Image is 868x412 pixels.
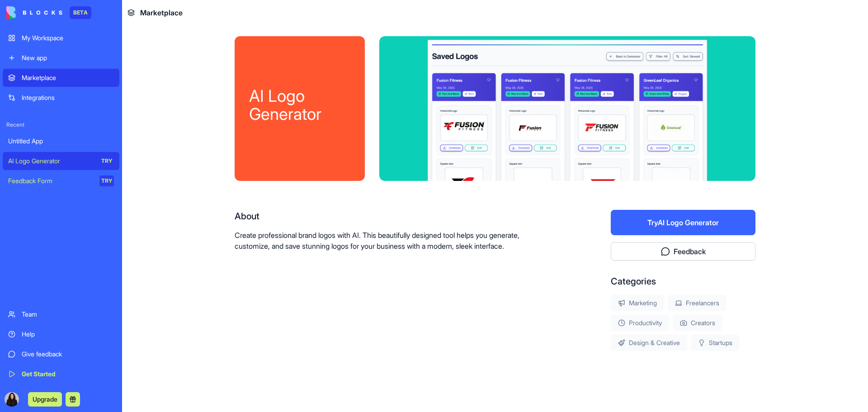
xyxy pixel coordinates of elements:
div: Integrations [22,93,114,102]
button: Feedback [611,242,755,260]
p: Create professional brand logos with AI. This beautifully designed tool helps you generate, custo... [235,230,553,251]
span: Recent [3,121,119,128]
div: Startups [691,335,740,351]
div: Close [159,4,175,20]
div: New app [22,53,114,62]
div: Give feedback [22,350,114,359]
button: Start recording [57,296,65,303]
a: New app [3,49,119,67]
div: Untitled App [8,137,114,146]
button: TryAI Logo Generator [611,210,755,235]
p: Active 12h ago [44,11,88,20]
img: logo [6,6,62,19]
button: Emoji picker [28,296,36,303]
div: About [235,210,553,223]
div: Hey Lital 👋Welcome to Blocks 🙌 I'm here if you have any questions!Shelly • 7m ago [7,52,148,94]
div: Productivity [611,315,669,331]
button: Upload attachment [14,296,21,303]
img: Profile image for Shelly [26,5,40,19]
span: Marketplace [140,7,183,18]
div: TRY [99,175,114,186]
div: AI Logo Generator [8,156,93,166]
textarea: Message… [8,277,173,293]
a: Marketplace [3,69,119,87]
a: Team [3,305,119,323]
div: Freelancers [668,295,726,311]
img: ACg8ocL9ZSycELcLIYJWekc7YMDJjwMVCph4dTZ5zjKmgK27gdEDyKN_=s96-c [5,392,19,407]
div: Welcome to Blocks 🙌 I'm here if you have any questions! [14,71,141,89]
div: BETA [70,6,91,19]
div: Categories [611,275,755,288]
div: Team [22,310,114,319]
a: Integrations [3,89,119,107]
a: Feedback FormTRY [3,172,119,190]
a: AI Logo GeneratorTRY [3,152,119,170]
a: Untitled App [3,132,119,150]
div: TRY [99,156,114,166]
div: Hey Lital 👋 [14,57,141,66]
div: Get Started [22,369,114,379]
div: Shelly says… [7,52,174,114]
div: Help [22,330,114,339]
a: Help [3,325,119,343]
div: My Workspace [22,33,114,43]
div: Feedback Form [8,176,93,185]
div: Marketplace [22,73,114,82]
div: Design & Creative [611,335,687,351]
button: Gif picker [43,296,50,303]
div: Marketing [611,295,664,311]
h1: Shelly [44,5,66,11]
button: Upgrade [28,392,62,407]
button: Send a message… [155,293,170,307]
a: My Workspace [3,29,119,47]
div: Shelly • 7m ago [14,96,59,101]
div: AI Logo Generator [249,87,350,123]
a: Give feedback [3,345,119,363]
a: Upgrade [28,394,62,403]
a: Get Started [3,365,119,383]
a: BETA [6,6,91,19]
button: Home [142,4,159,21]
button: go back [6,4,23,21]
div: Creators [673,315,722,331]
